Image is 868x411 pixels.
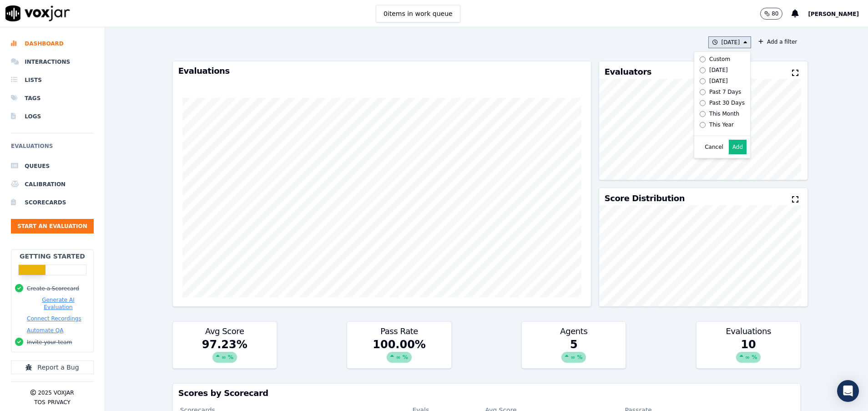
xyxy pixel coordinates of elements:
div: ∞ % [561,352,586,363]
input: Past 30 Days [700,100,706,106]
button: Connect Recordings [27,315,81,322]
a: Logs [11,107,94,126]
button: Privacy [48,399,71,406]
div: 10 [696,337,800,368]
div: This Month [709,110,739,117]
h3: Evaluations [178,67,585,75]
h6: Evaluations [11,141,94,157]
div: ∞ % [736,352,761,363]
div: Past 7 Days [709,88,741,96]
input: Past 7 Days [700,89,706,95]
img: voxjar logo [5,5,70,21]
p: 2025 Voxjar [38,389,74,396]
h3: Score Distribution [605,194,685,203]
button: Add [729,140,747,154]
div: 5 [522,337,626,368]
button: TOS [34,399,45,406]
div: Custom [709,56,730,63]
button: Invite your team [27,339,72,346]
div: Past 30 Days [709,99,745,107]
div: [DATE] [709,66,728,74]
div: ∞ % [387,352,411,363]
h2: Getting Started [20,252,85,261]
div: [DATE] [709,77,728,85]
button: [PERSON_NAME] [808,8,868,19]
input: Custom [700,56,706,62]
button: [DATE] Custom [DATE] [DATE] Past 7 Days Past 30 Days This Month This Year Cancel Add [708,36,752,48]
button: 80 [760,8,792,20]
a: Scorecards [11,193,94,212]
h3: Pass Rate [353,327,445,335]
button: Report a Bug [11,360,94,374]
button: Create a Scorecard [27,285,79,292]
div: Open Intercom Messenger [837,380,859,402]
button: Start an Evaluation [11,219,94,233]
h3: Scores by Scorecard [178,389,795,397]
a: Dashboard [11,35,94,53]
button: Cancel [705,143,723,151]
h3: Evaluators [605,68,651,76]
a: Tags [11,89,94,107]
a: Lists [11,71,94,89]
input: This Month [700,111,706,117]
div: 97.23 % [173,337,277,368]
a: Calibration [11,175,94,193]
h3: Agents [527,327,620,335]
div: 100.00 % [347,337,451,368]
h3: Avg Score [178,327,271,335]
button: Automate QA [27,327,63,334]
span: [PERSON_NAME] [808,11,859,17]
a: Interactions [11,53,94,71]
p: 80 [772,10,778,17]
a: Queues [11,157,94,175]
div: This Year [709,121,734,128]
h3: Evaluations [702,327,795,335]
div: ∞ % [212,352,237,363]
button: Add a filter [755,36,801,47]
input: [DATE] [700,78,706,84]
input: This Year [700,122,706,128]
button: 80 [760,8,782,20]
button: 0items in work queue [376,5,460,22]
input: [DATE] [700,67,706,73]
button: Generate AI Evaluation [27,296,90,311]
